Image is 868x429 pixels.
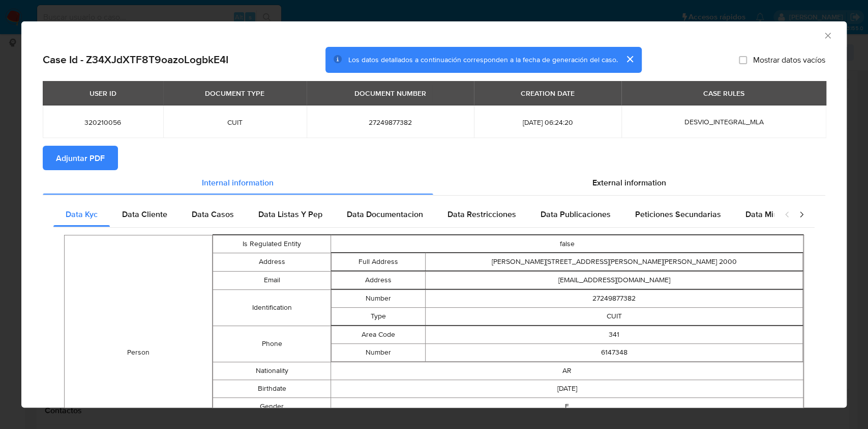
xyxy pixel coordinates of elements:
span: 320210056 [55,118,151,127]
input: Mostrar datos vacíos [739,56,747,64]
td: Identification [213,289,331,326]
td: Full Address [332,253,426,271]
td: Phone [213,326,331,362]
span: Data Minoridad [745,208,801,220]
span: Adjuntar PDF [56,147,105,169]
td: Number [332,343,426,361]
span: CUIT [175,118,294,127]
td: AR [331,362,803,380]
span: Data Documentacion [347,208,423,220]
span: Data Restricciones [447,208,516,220]
span: Data Publicaciones [541,208,611,220]
span: External information [592,176,666,188]
div: Detailed info [43,170,825,195]
div: USER ID [83,85,123,102]
td: Gender [213,397,331,415]
span: Internal information [202,176,274,188]
td: Birthdate [213,380,331,397]
span: DESVIO_INTEGRAL_MLA [684,117,763,127]
div: Detailed internal info [53,202,774,227]
button: Cerrar ventana [823,31,832,40]
td: F [331,397,803,415]
td: Area Code [332,326,426,343]
div: CASE RULES [697,85,751,102]
span: [DATE] 06:24:20 [486,118,609,127]
span: Data Casos [192,208,234,220]
td: 341 [426,326,803,343]
td: Type [332,307,426,325]
span: Los datos detallados a continuación corresponden a la fecha de generación del caso. [348,55,617,65]
td: Number [332,289,426,307]
span: Peticiones Secundarias [635,208,721,220]
td: [EMAIL_ADDRESS][DOMAIN_NAME] [426,271,803,289]
div: DOCUMENT NUMBER [348,85,432,102]
td: CUIT [426,307,803,325]
td: Address [332,271,426,289]
span: Data Listas Y Pep [258,208,322,220]
button: cerrar [617,47,642,71]
button: Adjuntar PDF [43,146,118,170]
td: Nationality [213,362,331,380]
div: closure-recommendation-modal [21,21,847,408]
td: false [331,235,803,253]
td: Is Regulated Entity [213,235,331,253]
td: 6147348 [426,343,803,361]
td: [PERSON_NAME][STREET_ADDRESS][PERSON_NAME][PERSON_NAME] 2000 [426,253,803,271]
span: Mostrar datos vacíos [753,55,825,65]
td: Email [213,271,331,289]
td: [DATE] [331,380,803,397]
h2: Case Id - Z34XJdXTF8T9oazoLogbkE4I [43,53,228,66]
span: 27249877382 [319,118,462,127]
div: CREATION DATE [515,85,581,102]
div: DOCUMENT TYPE [199,85,271,102]
td: Address [213,253,331,271]
span: Data Kyc [66,208,98,220]
span: Data Cliente [122,208,167,220]
td: 27249877382 [426,289,803,307]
